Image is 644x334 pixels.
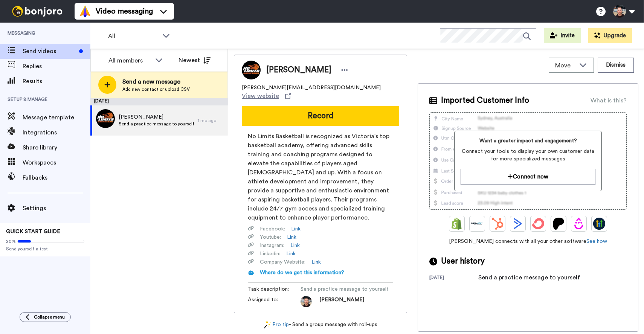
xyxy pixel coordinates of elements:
[122,86,190,92] span: Add new contact or upload CSV
[119,121,194,127] span: Send a practice message to yourself
[260,233,281,241] span: Youtube :
[593,218,605,230] img: GoHighLevel
[544,28,581,43] button: Invite
[429,275,478,282] div: [DATE]
[266,64,331,76] span: [PERSON_NAME]
[23,77,90,86] span: Results
[471,218,483,230] img: Ontraport
[6,238,16,244] span: 20%
[34,314,65,320] span: Collapse menu
[23,128,90,137] span: Integrations
[242,92,279,101] span: View website
[532,218,544,230] img: ConvertKit
[451,218,463,230] img: Shopify
[478,273,580,282] div: Send a practice message to yourself
[23,47,76,56] span: Send videos
[6,246,84,252] span: Send yourself a test
[555,61,575,70] span: Move
[461,148,595,163] span: Connect your tools to display your own customer data for more specialized messages
[319,296,364,307] span: [PERSON_NAME]
[552,218,565,230] img: Patreon
[248,132,393,222] span: No Limits Basketball is recognized as Victoria's top basketball academy, offering advanced skills...
[441,256,485,267] span: User history
[198,117,224,124] div: 1 mo ago
[301,296,312,307] img: 1fd62181-12db-4cb6-9ab2-8bbd716278d3-1755040870.jpg
[122,77,190,86] span: Send a new message
[260,270,344,275] span: Where do we get this information?
[23,204,90,213] span: Settings
[461,137,595,145] span: Want a greater impact and engagement?
[260,258,305,266] span: Company Website :
[23,158,90,167] span: Workspaces
[291,225,301,233] a: Link
[290,242,300,249] a: Link
[301,285,389,293] span: Send a practice message to yourself
[23,113,90,122] span: Message template
[96,6,153,17] span: Video messaging
[287,233,296,241] a: Link
[260,250,280,258] span: Linkedin :
[23,62,90,71] span: Replies
[598,58,634,73] button: Dismiss
[242,92,291,101] a: View website
[119,113,194,121] span: [PERSON_NAME]
[108,56,151,65] div: All members
[264,321,271,329] img: magic-wand.svg
[248,285,301,293] span: Task description :
[173,53,216,68] button: Newest
[512,218,524,230] img: ActiveCampaign
[20,312,71,322] button: Collapse menu
[242,84,381,92] span: [PERSON_NAME][EMAIL_ADDRESS][DOMAIN_NAME]
[311,258,321,266] a: Link
[260,242,284,249] span: Instagram :
[491,218,504,230] img: Hubspot
[429,238,627,245] span: [PERSON_NAME] connects with all your other software
[248,296,301,307] span: Assigned to:
[96,109,115,128] img: 759a9920-51b5-4452-88b6-6545b72f0eea.png
[90,98,228,105] div: [DATE]
[260,225,285,233] span: Facebook :
[441,95,529,106] span: Imported Customer Info
[79,5,91,17] img: vm-color.svg
[108,32,159,41] span: All
[23,143,90,152] span: Share library
[234,321,407,329] div: - Send a group message with roll-ups
[286,250,296,258] a: Link
[242,61,261,79] img: Image of Pete
[588,28,632,43] button: Upgrade
[242,106,399,126] button: Record
[9,6,66,17] img: bj-logo-header-white.svg
[586,239,607,244] a: See how
[6,229,60,234] span: QUICK START GUIDE
[461,169,595,185] button: Connect now
[591,96,627,105] div: What is this?
[264,321,289,329] a: Pro tip
[23,173,90,182] span: Fallbacks
[573,218,585,230] img: Drip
